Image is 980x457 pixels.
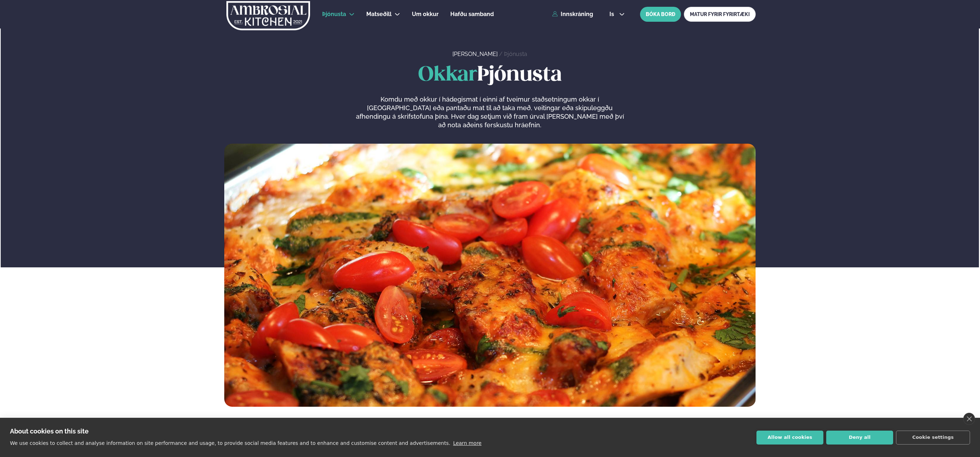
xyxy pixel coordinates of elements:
button: Cookie settings [896,431,970,445]
strong: About cookies on this site [10,427,89,435]
a: Þjónusta [504,51,527,57]
a: Hafðu samband [450,10,494,19]
p: Komdu með okkur í hádegismat í einni af tveimur staðsetningum okkar í [GEOGRAPHIC_DATA] eða panta... [355,95,624,129]
p: We use cookies to collect and analyse information on site performance and usage, to provide socia... [10,440,450,446]
a: [PERSON_NAME] [452,51,498,57]
span: Okkar [418,65,477,85]
a: close [963,413,975,425]
a: MATUR FYRIR FYRIRTÆKI [684,7,756,22]
span: Þjónusta [322,11,346,17]
a: Um okkur [412,10,439,19]
img: logo [226,1,311,30]
span: is [609,11,616,17]
a: Innskráning [552,11,593,17]
button: Deny all [826,431,893,445]
a: Þjónusta [322,10,346,19]
h1: Þjónusta [224,64,756,87]
a: Matseðill [366,10,392,19]
button: BÓKA BORÐ [640,7,681,22]
span: Um okkur [412,11,439,17]
img: image alt [224,144,756,407]
span: Matseðill [366,11,392,17]
button: Allow all cookies [756,431,823,445]
button: is [604,11,630,17]
a: Learn more [453,440,482,446]
span: Hafðu samband [450,11,494,17]
span: / [499,51,504,57]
